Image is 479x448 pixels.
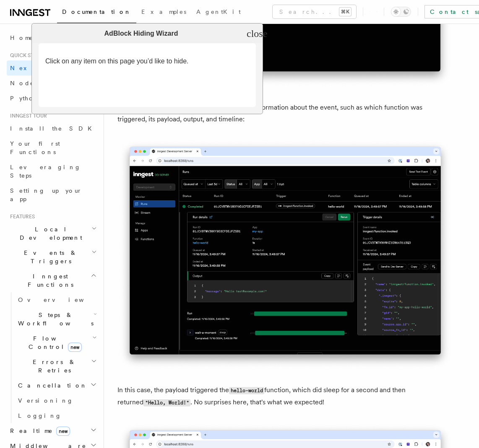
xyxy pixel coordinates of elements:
[15,393,99,408] a: Versioning
[196,8,241,15] span: AgentKit
[7,76,99,91] a: Node.js
[7,225,91,242] span: Local Development
[7,136,99,160] a: Your first Functions
[18,296,104,303] span: Overview
[10,95,41,102] span: Python
[7,269,99,292] button: Inngest Functions
[141,8,186,15] span: Examples
[7,52,43,59] span: Quick start
[10,34,34,42] span: Home
[117,384,453,409] p: In this case, the payload triggered the function, which did sleep for a second and then returned ...
[143,399,190,406] code: "Hello, World!"
[229,387,264,394] code: hello-world
[15,358,91,375] span: Errors & Retries
[56,427,70,436] span: new
[7,245,99,269] button: Events & Triggers
[7,183,99,207] a: Setting up your app
[7,292,99,423] div: Inngest Functions
[117,139,453,371] img: Inngest Dev Server web interface's runs tab with a single completed run expanded
[136,3,191,23] a: Examples
[10,65,50,71] span: Next.js
[15,311,94,327] span: Steps & Workflows
[15,331,99,354] button: Flow Controlnew
[62,8,131,15] span: Documentation
[57,3,136,24] a: Documentation
[15,378,99,393] button: Cancellation
[7,272,91,289] span: Inngest Functions
[15,307,99,331] button: Steps & Workflows
[339,8,351,16] kbd: ⌘K
[15,354,99,378] button: Errors & Retries
[10,80,50,86] span: Node.js
[7,423,99,438] button: Realtimenew
[7,91,99,106] a: Python
[7,160,99,183] a: Leveraging Steps
[7,60,99,76] a: Next.js
[18,412,62,419] span: Logging
[68,343,82,352] span: new
[7,222,99,245] button: Local Development
[7,121,99,136] a: Install the SDK
[10,164,81,179] span: Leveraging Steps
[7,30,99,45] a: Home
[15,408,99,423] a: Logging
[15,334,92,351] span: Flow Control
[273,5,356,18] button: Search...⌘K
[117,102,453,125] p: When you click on the run, you will see more information about the event, such as which function ...
[18,397,73,404] span: Versioning
[7,213,35,220] span: Features
[7,113,47,119] span: Inngest tour
[191,3,246,23] a: AgentKit
[7,249,91,265] span: Events & Triggers
[10,125,97,132] span: Install the SDK
[10,187,82,202] span: Setting up your app
[15,381,87,390] span: Cancellation
[15,292,99,307] a: Overview
[7,427,70,435] span: Realtime
[10,140,60,155] span: Your first Functions
[391,7,411,17] button: Toggle dark mode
